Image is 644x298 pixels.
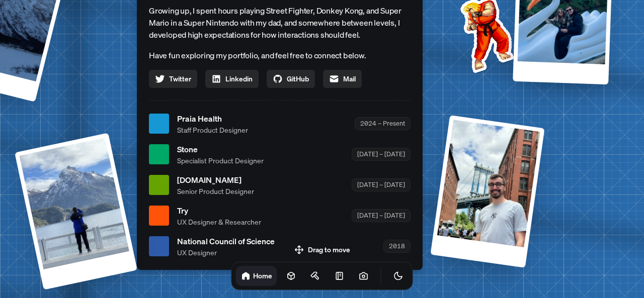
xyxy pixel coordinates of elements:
button: Toggle Theme [388,266,409,286]
div: 2024 – Present [355,117,411,130]
span: Senior Product Designer [177,186,254,196]
a: GitHub [267,70,315,88]
p: Growing up, I spent hours playing Street Fighter, Donkey Kong, and Super Mario in a Super Nintend... [149,5,411,41]
div: [DATE] – [DATE] [352,178,411,191]
a: Twitter [149,70,197,88]
a: Home [236,266,277,286]
span: Try [177,205,261,217]
div: 2018 [383,240,411,252]
span: GitHub [287,73,309,84]
span: Twitter [169,73,191,84]
p: Have fun exploring my portfolio, and feel free to connect below. [149,49,411,62]
span: Staff Product Designer [177,125,248,135]
span: Mail [343,73,356,84]
a: Mail [323,70,362,88]
div: [DATE] – [DATE] [352,209,411,222]
span: UX Designer & Researcher [177,217,261,227]
span: National Council of Science [177,235,275,247]
span: [DOMAIN_NAME] [177,174,254,186]
div: [DATE] – [DATE] [352,148,411,160]
span: Linkedin [225,73,253,84]
span: Specialist Product Designer [177,155,264,166]
span: Praia Health [177,113,248,125]
span: UX Designer [177,247,275,258]
h1: Home [253,271,272,280]
a: Linkedin [205,70,259,88]
span: Stone [177,143,264,155]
